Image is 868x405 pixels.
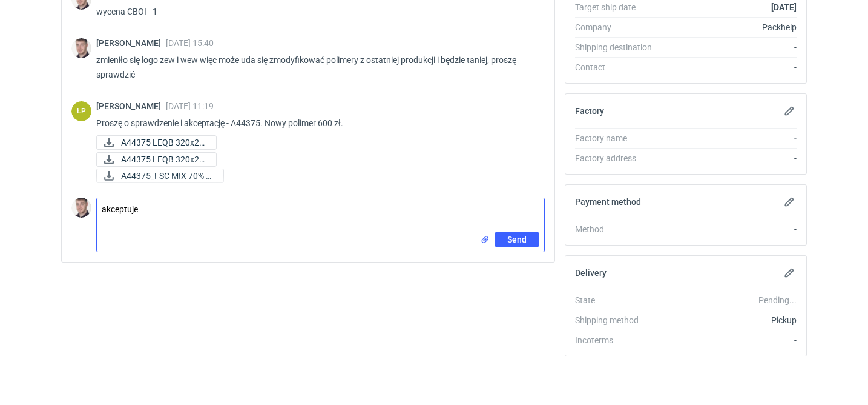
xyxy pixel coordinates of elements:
[71,101,91,121] figcaption: ŁP
[97,198,544,232] textarea: akceptuje
[96,169,224,183] a: A44375_FSC MIX 70% R...
[782,104,797,118] button: Edit factory details
[575,41,663,53] div: Shipping destination
[121,169,214,182] span: A44375_FSC MIX 70% R...
[663,61,797,73] div: -
[575,61,663,73] div: Contact
[166,101,214,111] span: [DATE] 11:19
[663,41,797,53] div: -
[96,152,217,167] a: A44375 LEQB 320x25...
[771,2,797,12] strong: [DATE]
[96,101,166,111] span: [PERSON_NAME]
[663,152,797,164] div: -
[782,266,797,280] button: Edit delivery details
[575,1,663,13] div: Target ship date
[495,232,539,247] button: Send
[507,235,527,244] span: Send
[71,38,91,58] img: Maciej Sikora
[575,314,663,326] div: Shipping method
[96,38,166,48] span: [PERSON_NAME]
[96,169,217,183] div: A44375_FSC MIX 70% R202206338_LEQB_2025-10-02.pdf
[121,153,206,166] span: A44375 LEQB 320x25...
[663,21,797,33] div: Packhelp
[96,116,535,130] p: Proszę o sprawdzenie i akceptację - A44375. Nowy polimer 600 zł.
[575,268,607,278] h2: Delivery
[96,4,535,19] p: wycena CBOI - 1
[663,334,797,346] div: -
[575,106,604,116] h2: Factory
[575,223,663,235] div: Method
[96,152,217,167] div: A44375 LEQB 320x251x114xB str zew.pdf
[575,132,663,144] div: Factory name
[782,195,797,209] button: Edit payment method
[575,197,641,207] h2: Payment method
[166,38,214,48] span: [DATE] 15:40
[121,136,206,149] span: A44375 LEQB 320x25...
[663,314,797,326] div: Pickup
[663,223,797,235] div: -
[96,135,217,150] div: A44375 LEQB 320x251x114xB str wew.pdf
[71,198,91,218] img: Maciej Sikora
[96,135,217,150] a: A44375 LEQB 320x25...
[575,334,663,346] div: Incoterms
[758,295,797,305] em: Pending...
[575,152,663,164] div: Factory address
[71,101,91,121] div: Łukasz Postawa
[575,294,663,306] div: State
[96,53,535,82] p: zmieniło się logo zew i wew więc może uda się zmodyfikować polimery z ostatniej produkcji i będzi...
[575,21,663,33] div: Company
[663,132,797,144] div: -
